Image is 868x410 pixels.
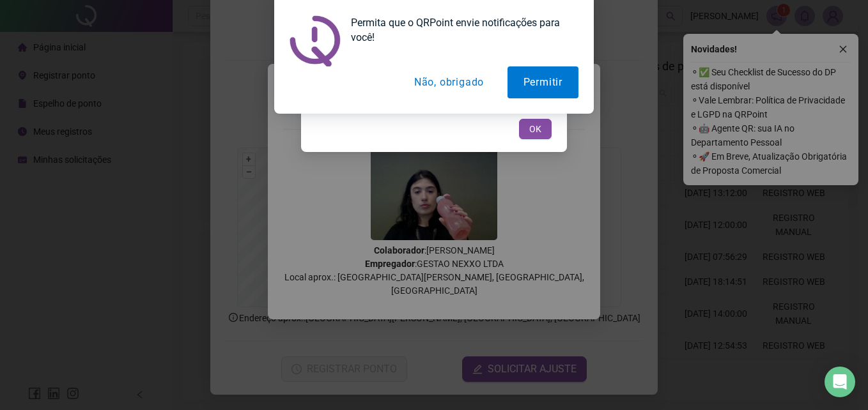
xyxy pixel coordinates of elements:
[508,66,578,98] button: Permitir
[519,119,552,139] button: OK
[341,15,578,45] div: Permita que o QRPoint envie notificações para você!
[529,122,541,136] span: OK
[825,367,855,397] div: Open Intercom Messenger
[398,66,500,98] button: Não, obrigado
[290,15,341,66] img: notification icon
